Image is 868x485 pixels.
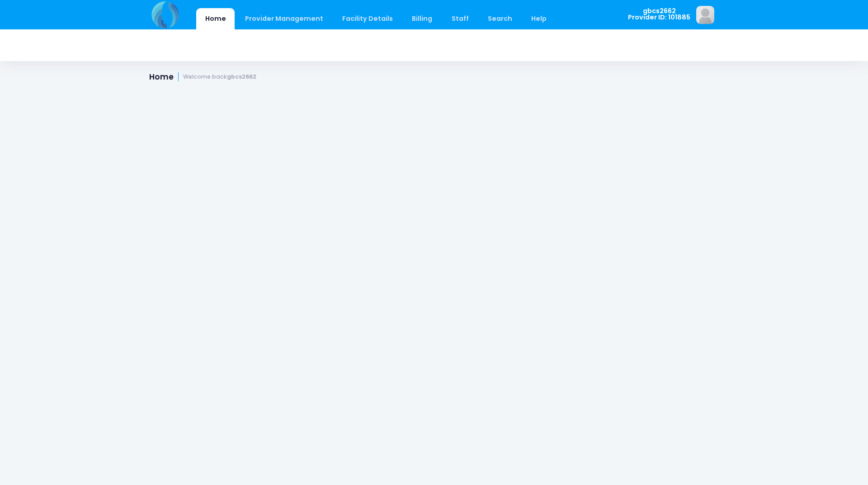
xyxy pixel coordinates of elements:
img: image [696,6,714,24]
h1: Home [149,72,256,82]
a: Provider Management [236,8,332,29]
a: Facility Details [334,8,402,29]
strong: gbcs2662 [227,73,256,80]
a: Billing [403,8,441,29]
a: Staff [443,8,477,29]
span: gbcs2662 Provider ID: 101885 [628,8,690,21]
a: Help [523,8,556,29]
small: Welcome back [183,74,256,80]
a: Home [196,8,235,29]
a: Search [479,8,521,29]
